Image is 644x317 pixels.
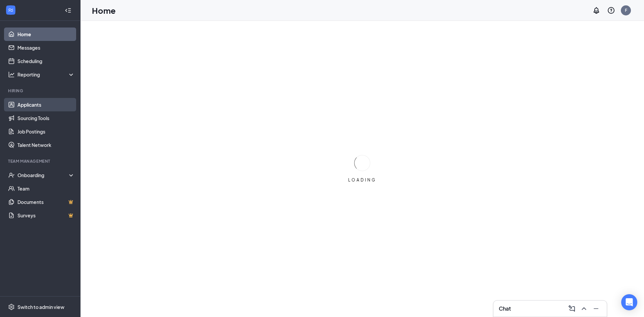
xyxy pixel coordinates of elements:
[621,294,637,310] div: Open Intercom Messenger
[579,303,589,314] button: ChevronUp
[17,195,75,209] a: DocumentsCrown
[17,138,75,152] a: Talent Network
[567,303,577,314] button: ComposeMessage
[65,7,71,14] svg: Collapse
[592,6,600,14] svg: Notifications
[568,305,576,313] svg: ComposeMessage
[625,7,627,13] div: F
[8,88,73,94] div: Hiring
[92,5,116,16] h1: Home
[607,6,615,14] svg: QuestionInfo
[345,177,379,183] div: LOADING
[8,158,73,164] div: Team Management
[17,54,75,68] a: Scheduling
[8,172,15,178] svg: UserCheck
[8,304,15,310] svg: Settings
[499,305,511,312] h3: Chat
[7,7,14,13] svg: WorkstreamLogo
[580,305,588,313] svg: ChevronUp
[17,28,75,41] a: Home
[17,209,75,222] a: SurveysCrown
[17,98,75,111] a: Applicants
[591,303,601,314] button: Minimize
[8,71,15,78] svg: Analysis
[17,182,75,195] a: Team
[17,71,75,78] div: Reporting
[17,172,69,178] div: Onboarding
[592,305,600,313] svg: Minimize
[17,111,75,125] a: Sourcing Tools
[17,41,75,54] a: Messages
[17,125,75,138] a: Job Postings
[17,304,64,310] div: Switch to admin view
